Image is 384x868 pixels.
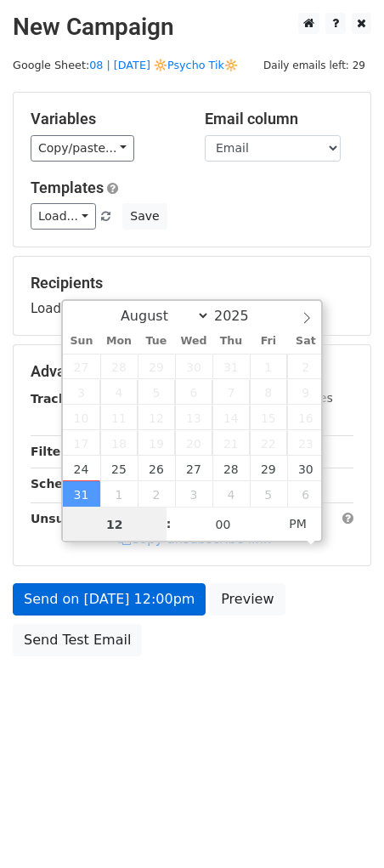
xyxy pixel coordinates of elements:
span: August 25, 2025 [100,456,138,481]
span: July 30, 2025 [175,354,212,379]
strong: Schedule [31,477,92,491]
span: : [167,507,172,541]
span: August 22, 2025 [250,430,287,456]
span: August 3, 2025 [63,379,100,405]
span: August 29, 2025 [250,456,287,481]
span: August 13, 2025 [175,405,212,430]
span: August 12, 2025 [138,405,175,430]
span: July 29, 2025 [138,354,175,379]
span: September 3, 2025 [175,481,212,507]
span: July 27, 2025 [63,354,100,379]
span: September 6, 2025 [287,481,325,507]
span: July 28, 2025 [100,354,138,379]
span: Thu [212,336,250,347]
input: Minute [172,508,275,542]
span: July 31, 2025 [212,354,250,379]
span: Click to toggle [274,507,321,541]
strong: Filters [31,445,74,458]
strong: Tracking [31,392,88,406]
span: August 9, 2025 [287,379,325,405]
h5: Recipients [31,274,353,292]
div: Loading... [31,274,353,318]
span: Fri [250,336,287,347]
span: August 21, 2025 [212,430,250,456]
input: Year [210,308,271,324]
span: September 4, 2025 [212,481,250,507]
a: Preview [210,583,285,616]
span: August 1, 2025 [250,354,287,379]
span: September 5, 2025 [250,481,287,507]
span: August 4, 2025 [100,379,138,405]
a: Copy unsubscribe link [118,531,271,547]
span: August 6, 2025 [175,379,212,405]
a: Templates [31,179,104,196]
span: Sun [63,336,100,347]
span: Mon [100,336,138,347]
span: Sat [287,336,325,347]
span: August 15, 2025 [250,405,287,430]
h2: New Campaign [13,13,371,42]
iframe: Chat Widget [299,786,384,868]
span: August 5, 2025 [138,379,175,405]
input: Hour [63,508,167,542]
a: Daily emails left: 29 [257,59,371,71]
span: August 10, 2025 [63,405,100,430]
span: August 17, 2025 [63,430,100,456]
a: Load... [31,203,96,230]
span: August 27, 2025 [175,456,212,481]
a: Copy/paste... [31,135,134,162]
label: UTM Codes [266,389,332,407]
span: August 24, 2025 [63,456,100,481]
span: August 26, 2025 [138,456,175,481]
span: August 2, 2025 [287,354,325,379]
span: Tue [138,336,175,347]
strong: Unsubscribe [31,512,114,525]
span: August 18, 2025 [100,430,138,456]
span: August 31, 2025 [63,481,100,507]
span: August 20, 2025 [175,430,212,456]
span: August 30, 2025 [287,456,325,481]
span: August 23, 2025 [287,430,325,456]
span: August 28, 2025 [212,456,250,481]
span: Wed [175,336,212,347]
a: 08 | [DATE] 🔆Psycho Tik🔆 [89,59,238,71]
h5: Variables [31,110,179,128]
h5: Email column [205,110,353,128]
button: Save [122,203,167,230]
span: August 8, 2025 [250,379,287,405]
span: August 7, 2025 [212,379,250,405]
span: September 2, 2025 [138,481,175,507]
h5: Advanced [31,362,353,381]
span: August 14, 2025 [212,405,250,430]
span: Daily emails left: 29 [257,56,371,75]
span: August 11, 2025 [100,405,138,430]
span: August 16, 2025 [287,405,325,430]
span: August 19, 2025 [138,430,175,456]
a: Send on [DATE] 12:00pm [13,583,206,616]
a: Send Test Email [13,624,142,656]
span: September 1, 2025 [100,481,138,507]
small: Google Sheet: [13,59,238,71]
